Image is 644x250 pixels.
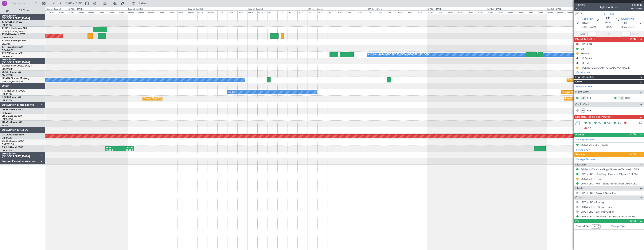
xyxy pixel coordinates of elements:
span: 9H-VSLK [2,121,11,123]
div: 16:00 [168,10,178,14]
div: 00:00 [68,10,78,14]
div: 04:00 [197,10,207,14]
span: Crew [575,80,582,84]
div: [DATE] - [DATE] [308,8,322,11]
a: T7-TRXGlobal 6500 [2,46,23,48]
div: 04:00 [78,10,88,14]
a: LX-GBHFalcon 7X [2,71,21,73]
span: T7-BRE [2,40,10,42]
button: Refresh [130,0,153,6]
div: 16:00 [467,10,477,14]
div: 16:00 [228,10,237,14]
div: 12:00 [337,10,347,14]
a: DNMM/LOS [2,143,14,146]
div: 00:00 [307,10,317,14]
a: EGLF/FAB [2,55,12,58]
div: 16:00 [407,10,417,14]
span: ETOT [582,25,589,29]
div: [DATE] - [DATE] [188,8,203,11]
span: P1/2 [576,7,585,10]
a: Schedule Crew [576,85,592,89]
span: Flight Crew [575,90,589,94]
span: Dispatch Checks and Weather [575,115,611,119]
span: (4/5) [630,152,636,156]
span: 538969 [576,3,585,7]
a: Manage Services [576,158,595,161]
div: 04:00 [317,10,327,14]
span: [DATE] [621,21,629,25]
div: 16:00 [287,10,297,14]
span: Others [575,195,584,200]
span: Charter [575,186,584,191]
a: CS-DOUGlobal 6500 [2,134,24,136]
div: 20:00 [477,10,487,14]
div: 12:00 [277,10,287,14]
a: LFPB / LBG - Dispatch - JetAdvisor Dispatch MT [581,215,635,218]
a: LFPB/LBG [2,99,12,102]
div: 00:00 [427,10,437,14]
a: T7-DYNChallenger 604 [2,27,27,29]
div: LFPB FBO [581,42,592,46]
span: Dispatch To-Dos [575,37,595,42]
input: --:-- [587,32,596,36]
a: LFPB / LBG - Towing [581,201,604,204]
div: Planned Maint [GEOGRAPHIC_DATA] [568,77,604,83]
a: LFPB/LBG [2,137,12,139]
span: 08:35 [621,25,627,29]
div: [DATE] - [DATE] [248,8,263,11]
div: 12:00 [397,10,407,14]
div: UK Permit [581,57,592,60]
div: [DATE] - [DATE] [368,8,382,11]
div: 12:00 [217,10,227,14]
span: (1/1) [630,132,636,136]
span: (0/0) [630,219,636,223]
span: EGGW LTN [621,18,634,22]
span: F-HECD [2,96,10,98]
a: DGAA/ACC [2,49,14,52]
span: 00:55 [605,21,611,25]
div: 00:00 [547,10,557,14]
a: LX-AOACitation Mustang [2,77,29,80]
a: T7-EMIHawker 900XP [2,33,25,36]
div: 04:00 [257,10,267,14]
div: 08:00 [148,10,158,14]
button: All Aircraft [4,7,41,13]
a: PHL [587,96,596,100]
a: LFPB / LBG - Handling - ExecuJet (Skyvalet) LFPB / LBG [581,172,642,176]
div: UK ETA [581,61,589,65]
div: Planned Maint [GEOGRAPHIC_DATA] ([GEOGRAPHIC_DATA]) [144,96,204,101]
span: T7-EAGL [2,21,11,23]
div: 04:00 [138,10,148,14]
a: T7-BREChallenger 604 [2,40,26,42]
span: 9H-LPZ [2,115,10,117]
div: 12:00 [158,10,168,14]
a: WMSA/SZB [2,124,13,127]
span: AC [598,121,601,125]
div: 15:00 Z [106,149,119,152]
a: EVRA/[PERSON_NAME] [2,30,25,33]
a: LFPB/LBG [2,149,12,152]
div: LEZG [106,146,119,149]
a: 9H-YAAGlobal 5000 [2,109,23,111]
a: EGGW / LTN - Fuel [581,177,602,180]
a: LTBA/ISL [2,43,10,45]
div: Planned Maint [GEOGRAPHIC_DATA] ([GEOGRAPHIC_DATA]) [565,96,625,101]
span: CS-DOU [2,134,11,136]
a: CS-RRCFalcon 900LX [2,140,24,142]
span: F-GPNJ [2,90,10,92]
div: 08:00 [267,10,277,14]
span: LX-AOA [2,77,11,80]
div: 00:00 [128,10,138,14]
span: (1/4) [630,37,636,41]
span: [DATE] [582,21,590,25]
a: T7-EAGLFalcon 8X [2,21,22,23]
span: MF [588,121,591,125]
a: LFMN/NCE [2,36,13,39]
span: FP [627,121,630,125]
div: 20:00 [178,10,187,14]
div: 08:00 [88,10,98,14]
a: EGGW / LTN - Airport Fees [581,205,612,209]
div: 12:00 [517,10,527,14]
div: 20:00 [417,10,427,14]
div: 08:00 [327,10,337,14]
